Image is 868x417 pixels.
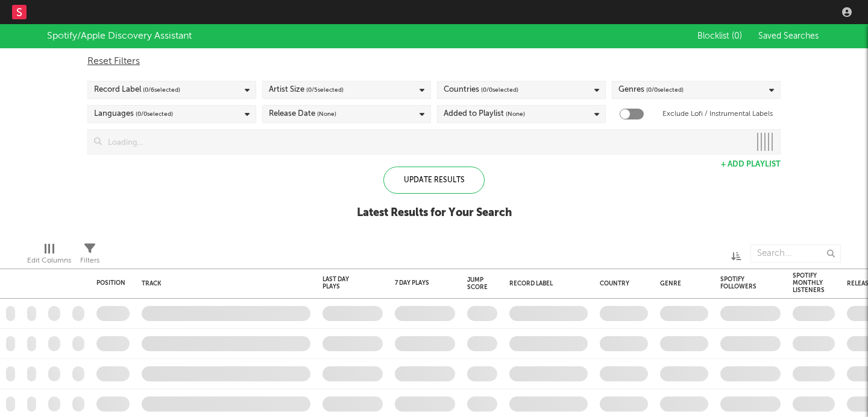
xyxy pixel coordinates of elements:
[793,272,825,294] div: Spotify Monthly Listeners
[80,253,99,268] div: Filters
[96,279,125,287] div: Position
[444,83,518,97] div: Countries
[750,244,841,263] input: Search...
[47,29,192,43] div: Spotify/Apple Discovery Assistant
[142,280,304,287] div: Track
[506,107,525,121] span: (None)
[395,279,437,287] div: 7 Day Plays
[660,280,702,287] div: Genre
[317,107,336,121] span: (None)
[383,167,485,194] div: Update Results
[269,83,344,97] div: Artist Size
[509,280,582,287] div: Record Label
[80,238,99,273] div: Filters
[481,83,518,97] span: ( 0 / 0 selected)
[269,107,336,121] div: Release Date
[646,83,684,97] span: ( 0 / 0 selected)
[444,107,525,121] div: Added to Playlist
[467,276,488,291] div: Jump Score
[143,83,180,97] span: ( 0 / 6 selected)
[721,161,781,168] button: + Add Playlist
[27,253,71,268] div: Edit Columns
[618,83,684,97] div: Genres
[136,107,173,121] span: ( 0 / 0 selected)
[697,32,742,40] span: Blocklist
[357,206,512,220] div: Latest Results for Your Search
[27,238,71,273] div: Edit Columns
[758,32,821,40] span: Saved Searches
[87,54,781,69] div: Reset Filters
[322,276,365,290] div: Last Day Plays
[732,32,742,40] span: ( 0 )
[102,130,750,154] input: Loading...
[306,83,344,97] span: ( 0 / 5 selected)
[720,276,763,290] div: Spotify Followers
[600,280,642,287] div: Country
[662,107,773,121] label: Exclude Lofi / Instrumental Labels
[755,31,821,41] button: Saved Searches
[94,83,180,97] div: Record Label
[94,107,173,121] div: Languages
